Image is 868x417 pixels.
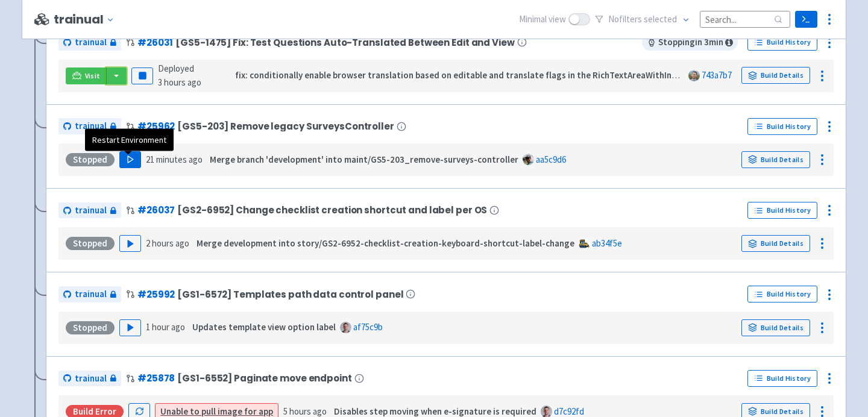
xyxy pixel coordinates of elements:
a: Build History [747,34,817,51]
strong: Merge development into story/GS2-6952-checklist-creation-keyboard-shortcut-label-change [197,237,574,249]
time: 21 minutes ago [146,154,203,165]
span: Deployed [158,63,201,88]
input: Search... [700,11,790,27]
a: aa5c9d6 [536,154,566,165]
div: Stopped [66,321,115,334]
button: Play [119,319,141,336]
a: Build History [747,202,817,219]
a: trainual [58,202,121,219]
span: Stopping in 3 min [642,34,738,51]
a: 743a7b7 [702,69,732,81]
a: Build Details [741,319,810,336]
a: Terminal [795,11,817,28]
a: Build Details [741,235,810,252]
a: #26037 [137,204,175,216]
a: trainual [58,371,121,387]
strong: fix: conditionally enable browser translation based on editable and translate flags in the RichTe... [235,69,735,81]
button: trainual [54,13,119,27]
span: [GS1-6552] Paginate move endpoint [177,373,351,383]
div: Stopped [66,153,115,166]
time: 2 hours ago [146,237,189,249]
span: [GS2-6952] Change checklist creation shortcut and label per OS [177,205,487,215]
a: Build Details [741,67,810,84]
time: 1 hour ago [146,321,185,333]
a: trainual [58,118,121,134]
a: #25992 [137,288,175,301]
span: selected [644,13,677,25]
a: Visit [66,67,107,84]
a: #25962 [137,120,175,133]
span: [GS5-1475] Fix: Test Questions Auto-Translated Between Edit and View [175,37,514,48]
a: Build Details [741,151,810,168]
a: trainual [58,286,121,303]
strong: Updates template view option label [192,321,336,333]
button: Play [119,235,141,252]
span: trainual [75,119,107,133]
span: No filter s [608,13,677,27]
span: Visit [85,71,101,81]
strong: Disables step moving when e-signature is required [334,406,536,417]
a: af75c9b [353,321,383,333]
div: Stopped [66,237,115,250]
time: 5 hours ago [283,406,327,417]
a: Build History [747,370,817,387]
a: ab34f5e [592,237,622,249]
span: [GS1-6572] Templates path data control panel [177,289,403,299]
span: trainual [75,36,107,49]
button: Play [119,151,141,168]
span: trainual [75,372,107,386]
a: Build History [747,286,817,303]
span: trainual [75,204,107,218]
a: Unable to pull image for app [160,406,273,417]
button: Pause [131,67,153,84]
a: trainual [58,34,121,51]
a: #25878 [137,372,175,384]
span: Minimal view [519,13,566,27]
a: #26031 [137,36,173,49]
span: [GS5-203] Remove legacy SurveysController [177,121,394,131]
span: trainual [75,287,107,301]
a: d7c92fd [554,406,584,417]
a: Build History [747,118,817,135]
strong: Merge branch 'development' into maint/GS5-203_remove-surveys-controller [210,154,518,165]
time: 3 hours ago [158,77,201,88]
